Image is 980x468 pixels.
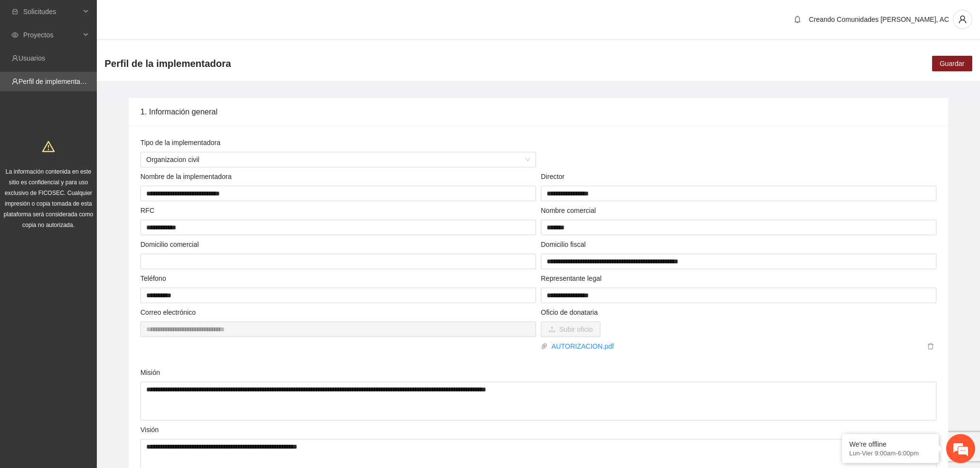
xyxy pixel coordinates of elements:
[953,15,972,24] span: user
[541,273,601,284] label: Representante legal
[146,152,530,167] span: Organizacion civil
[548,341,925,352] a: AUTORIZACION.pdf
[140,98,936,126] div: 1. Información general
[140,171,231,182] label: Nombre de la implementadora
[12,32,18,38] span: eye
[140,205,154,216] label: RFC
[140,424,159,435] label: Visión
[4,168,93,228] span: La información contenida en este sitio es confidencial y para uso exclusivo de FICOSEC. Cualquier...
[541,307,598,318] label: Oficio de donataria
[541,171,565,182] label: Director
[849,450,932,457] p: Lun-Vier 9:00am-6:00pm
[953,10,972,29] button: user
[925,341,936,352] button: delete
[23,25,80,45] span: Proyectos
[541,325,600,333] span: uploadSubir oficio
[932,56,972,71] button: Guardar
[541,239,586,250] label: Domicilio fiscal
[42,140,55,153] span: warning
[105,56,231,71] span: Perfil de la implementadora
[18,54,45,62] a: Usuarios
[849,440,932,448] div: We're offline
[541,343,548,350] span: paper-clip
[12,8,18,15] span: inbox
[140,137,220,148] label: Tipo de la implementadora
[140,367,160,378] label: Misión
[790,12,805,27] button: bell
[940,58,965,69] span: Guardar
[140,307,196,318] label: Correo electrónico
[790,16,805,23] span: bell
[541,205,596,216] label: Nombre comercial
[140,239,199,250] label: Domicilio comercial
[809,16,949,23] span: Creando Comunidades [PERSON_NAME], AC
[23,2,80,21] span: Solicitudes
[18,78,94,85] a: Perfil de implementadora
[140,273,166,284] label: Teléfono
[925,343,936,350] span: delete
[541,322,600,337] button: uploadSubir oficio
